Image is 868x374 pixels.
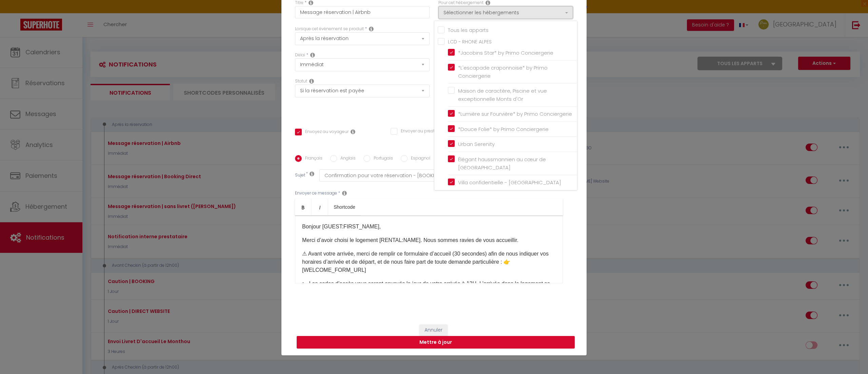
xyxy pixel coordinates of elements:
[297,336,575,349] button: Mettre à jour
[369,26,374,32] i: Event Occur
[328,199,361,215] a: Shortcode
[337,155,356,163] label: Anglais
[351,129,355,134] i: Envoyer au voyageur
[419,324,448,336] button: Annuler
[295,78,307,85] label: Statut
[448,38,492,45] span: LCD - RHONE ALPES
[295,52,305,58] label: Délai
[458,49,553,56] span: *Jacobins Star* by Primo Conciergerie
[312,199,328,215] a: Italic
[309,78,314,84] i: Booking status
[458,156,546,171] span: Élégant haussmannien au cœur de [GEOGRAPHIC_DATA]
[370,155,393,163] label: Portugais
[310,171,314,176] i: Subject
[458,64,548,79] span: *L'escapade craponnoise* by Primo Conciergerie
[302,155,322,163] label: Français
[295,26,364,32] label: Lorsque cet événement se produit
[295,190,337,197] label: Envoyer ce message
[295,172,305,179] label: Sujet
[302,280,556,296] p: ​🗝 Les codes d’accès vous seront envoyés le jour de votre arrivée à 13H. L'arrivée dans le logeme...
[302,250,556,274] p: ⚠ Avant votre arrivée, merci de remplir ce formulaire d’accueil (30 secondes) afin de nous indiqu...
[342,190,347,196] i: Message
[438,6,573,19] button: Sélectionner les hébergements
[295,199,312,215] a: Bold
[408,155,430,163] label: Espagnol
[302,236,556,244] p: Merci d’avoir choisi le logement [RENTAL:NAME]. Nous sommes ravies de vous accueillir.
[458,87,547,102] span: Maison de caractère, Piscine et vue exceptionnelle Monts d'Or
[310,52,315,58] i: Action Time
[302,223,556,231] p: Bonjour [GUEST:FIRST_NAME],​
[458,126,549,133] span: *Douce Folie* by Primo Conciergerie
[5,3,26,23] button: Ouvrir le widget de chat LiveChat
